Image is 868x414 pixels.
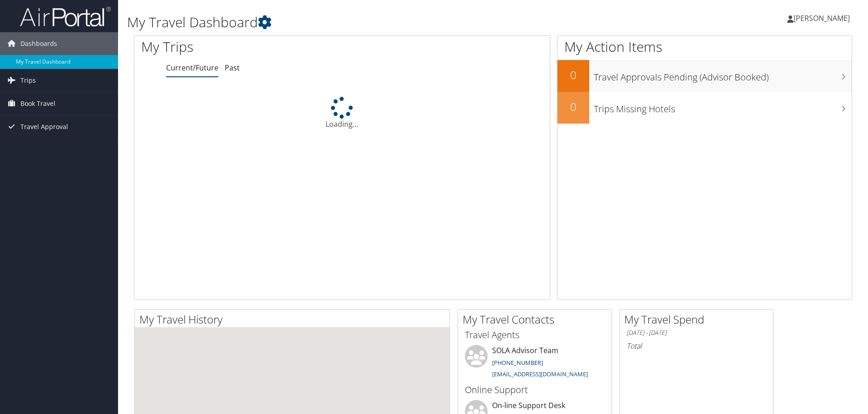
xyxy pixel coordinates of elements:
a: Current/Future [166,63,218,73]
a: [PERSON_NAME] [787,5,859,32]
img: airportal-logo.png [20,6,111,27]
div: Loading... [134,97,550,130]
a: 0Travel Approvals Pending (Advisor Booked) [557,60,852,92]
h6: [DATE] - [DATE] [626,329,766,337]
h2: 0 [557,99,589,115]
a: Past [225,63,240,73]
h3: Online Support [465,384,605,396]
h2: My Travel History [139,312,449,327]
h1: My Trips [141,37,370,56]
h2: 0 [557,67,589,83]
a: [EMAIL_ADDRESS][DOMAIN_NAME] [492,370,588,378]
h2: My Travel Spend [624,312,773,327]
h1: My Action Items [557,37,852,56]
span: Dashboards [20,32,57,55]
span: [PERSON_NAME] [794,13,850,23]
h3: Travel Agents [465,329,605,341]
h3: Trips Missing Hotels [594,98,852,115]
h1: My Travel Dashboard [127,13,615,32]
span: Book Travel [20,92,55,115]
li: SOLA Advisor Team [460,345,609,382]
span: Travel Approval [20,115,68,138]
h3: Travel Approvals Pending (Advisor Booked) [594,66,852,84]
a: 0Trips Missing Hotels [557,92,852,124]
a: [PHONE_NUMBER] [492,359,543,367]
h6: Total [626,341,766,351]
span: Trips [20,69,36,92]
h2: My Travel Contacts [463,312,612,327]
